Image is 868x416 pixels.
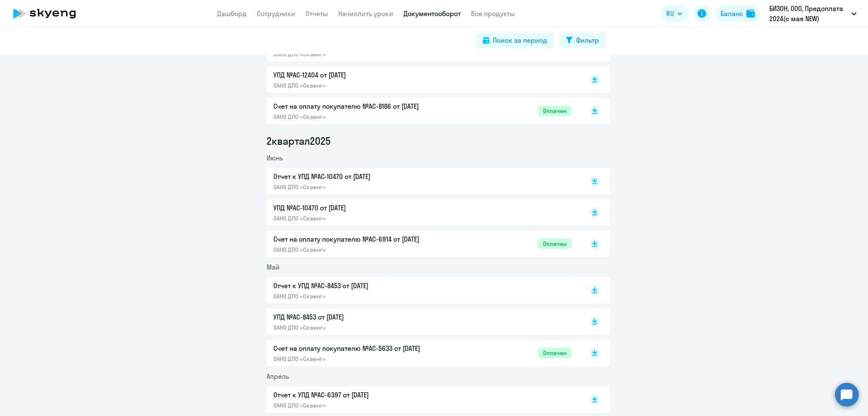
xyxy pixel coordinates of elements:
[538,239,572,249] span: Оплачен
[273,281,572,300] a: Отчет к УПД №AC-8453 от [DATE]ОАНО ДПО «Скаенг»
[721,8,743,19] div: Баланс
[217,9,247,18] a: Дашборд
[273,50,451,58] p: ОАНО ДПО «Скаенг»
[715,5,760,22] button: Балансbalance
[660,5,688,22] button: RU
[267,134,610,148] li: 2 квартал 2025
[559,33,606,48] button: Фильтр
[273,203,451,213] p: УПД №AC-10470 от [DATE]
[306,9,328,18] a: Отчеты
[273,215,451,222] p: ОАНО ДПО «Скаенг»
[267,372,289,380] span: Апрель
[476,33,554,48] button: Поиск за период
[273,355,451,363] p: ОАНО ДПО «Скаенг»
[403,9,461,18] a: Документооборот
[273,402,451,409] p: ОАНО ДПО «Скаенг»
[273,101,572,121] a: Счет на оплату покупателю №AC-8186 от [DATE]ОАНО ДПО «Скаенг»Оплачен
[538,106,572,116] span: Оплачен
[273,343,572,363] a: Счет на оплату покупателю №AC-5633 от [DATE]ОАНО ДПО «Скаенг»Оплачен
[273,171,572,191] a: Отчет к УПД №AC-10470 от [DATE]ОАНО ДПО «Скаенг»
[538,348,572,358] span: Оплачен
[746,9,755,18] img: balance
[257,9,295,18] a: Сотрудники
[267,154,283,162] span: Июнь
[273,203,572,222] a: УПД №AC-10470 от [DATE]ОАНО ДПО «Скаенг»
[273,246,451,253] p: ОАНО ДПО «Скаенг»
[273,70,451,80] p: УПД №AC-12404 от [DATE]
[273,281,451,291] p: Отчет к УПД №AC-8453 от [DATE]
[493,35,547,45] div: Поиск за период
[273,82,451,89] p: ОАНО ДПО «Скаенг»
[273,70,572,89] a: УПД №AC-12404 от [DATE]ОАНО ДПО «Скаенг»
[273,234,451,244] p: Счет на оплату покупателю №AC-6914 от [DATE]
[471,9,515,18] a: Все продукты
[273,390,572,409] a: Отчет к УПД №AC-6397 от [DATE]ОАНО ДПО «Скаенг»
[273,390,451,400] p: Отчет к УПД №AC-6397 от [DATE]
[666,8,674,19] span: RU
[338,9,393,18] a: Начислить уроки
[267,263,280,271] span: Май
[273,324,451,331] p: ОАНО ДПО «Скаенг»
[273,101,451,111] p: Счет на оплату покупателю №AC-8186 от [DATE]
[273,312,451,322] p: УПД №AC-8453 от [DATE]
[273,312,572,331] a: УПД №AC-8453 от [DATE]ОАНО ДПО «Скаенг»
[273,113,451,121] p: ОАНО ДПО «Скаенг»
[576,35,599,45] div: Фильтр
[273,234,572,253] a: Счет на оплату покупателю №AC-6914 от [DATE]ОАНО ДПО «Скаенг»Оплачен
[769,3,848,24] p: БИЗОН, ООО, Предоплата 2024(с мая NEW)
[273,183,451,191] p: ОАНО ДПО «Скаенг»
[273,343,451,353] p: Счет на оплату покупателю №AC-5633 от [DATE]
[273,171,451,182] p: Отчет к УПД №AC-10470 от [DATE]
[765,3,861,24] button: БИЗОН, ООО, Предоплата 2024(с мая NEW)
[273,292,451,300] p: ОАНО ДПО «Скаенг»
